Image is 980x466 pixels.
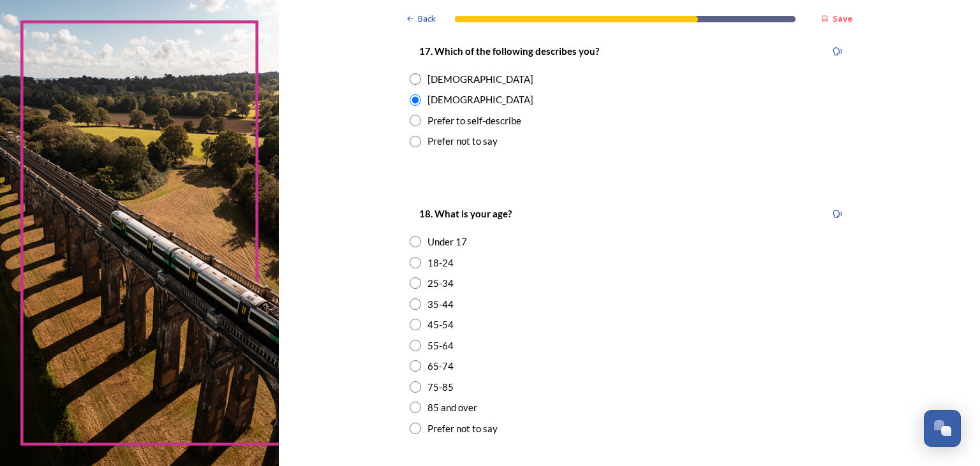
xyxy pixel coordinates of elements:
div: Prefer not to say [427,134,498,149]
div: 55-64 [427,339,454,353]
div: 25-34 [427,276,454,291]
strong: 17. Which of the following describes you? [419,45,599,57]
div: 85 and over [427,400,477,415]
strong: 18. What is your age? [419,208,512,219]
div: Prefer to self-describe [427,113,521,128]
span: Back [418,13,436,25]
strong: Save [833,13,852,24]
div: Under 17 [427,235,467,249]
div: [DEMOGRAPHIC_DATA] [427,72,533,87]
button: Open Chat [924,410,961,447]
div: 35-44 [427,297,454,312]
div: [DEMOGRAPHIC_DATA] [427,92,533,107]
div: 65-74 [427,359,454,374]
div: 18-24 [427,256,454,270]
div: Prefer not to say [427,421,498,436]
div: 45-54 [427,317,454,332]
div: 75-85 [427,380,454,395]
